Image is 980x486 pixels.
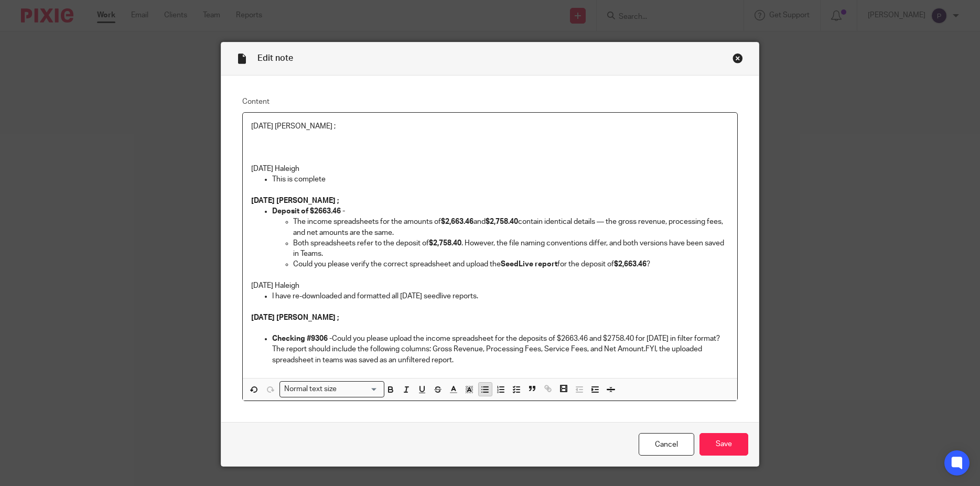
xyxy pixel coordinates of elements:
[429,240,461,247] strong: $2,758.40
[340,384,378,395] input: Search for option
[293,238,729,260] p: Both spreadsheets refer to the deposit of . However, the file naming conventions differ, and both...
[614,261,647,268] strong: $2,663.46
[501,261,557,268] strong: SeedLive report
[486,218,518,225] strong: $2,758.40
[272,333,729,365] p: Could you please upload the income spreadsheet for the deposits of $2663.46 and $2758.40 for [DAT...
[251,280,729,291] p: [DATE] Haleigh
[272,335,332,342] strong: Checking #9306 -
[251,164,729,174] p: [DATE] Haleigh
[441,218,473,225] strong: $2,663.46
[272,208,345,215] strong: Deposit of $2663.46 -
[639,433,694,456] a: Cancel
[282,384,339,395] span: Normal text size
[242,96,738,107] label: Content
[257,54,293,62] span: Edit note
[279,381,384,397] div: Search for option
[251,121,729,132] p: [DATE] [PERSON_NAME] ;
[251,314,339,321] strong: [DATE] [PERSON_NAME] ;
[733,53,743,63] div: Close this dialog window
[293,217,729,238] p: The income spreadsheets for the amounts of and contain identical details — the gross revenue, pro...
[272,174,729,185] p: This is complete
[272,291,729,301] p: I have re-downloaded and formatted all [DATE] seedlive reports.
[699,433,748,456] input: Save
[251,197,339,204] strong: [DATE] [PERSON_NAME] ;
[293,259,729,269] p: Could you please verify the correct spreadsheet and upload the for the deposit of ?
